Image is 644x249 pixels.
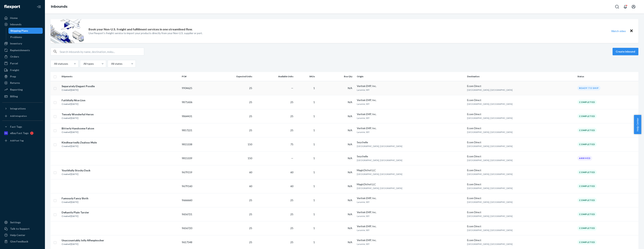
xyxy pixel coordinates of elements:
th: Status [576,72,638,81]
div: Ecom Direct [467,140,574,144]
div: Ecom Direct [467,112,574,116]
div: Created [DATE] [62,88,95,92]
span: Laramie, WY [357,201,370,203]
div: Separately Elegant Poodle [62,84,95,88]
div: Returns [10,81,20,85]
div: Created [DATE] [62,102,85,106]
td: 9679159 [180,165,211,179]
span: N/A [348,226,352,230]
span: Laramie, WY [357,229,370,232]
div: Famously Fancy Sloth [62,196,88,200]
div: Created [DATE] [62,144,97,148]
div: Ecom Direct [467,154,574,158]
div: Ecom Direct [467,98,574,102]
div: Add Fast Tag [10,139,24,142]
button: Open account menu [630,3,637,10]
td: 9864431 [180,109,211,123]
span: N/A [348,241,352,244]
div: Created [DATE] [62,116,94,120]
div: Ecom Direct [467,84,574,88]
span: [GEOGRAPHIC_DATA], [GEOGRAPHIC_DATA] [467,159,513,162]
span: [GEOGRAPHIC_DATA], [GEOGRAPHIC_DATA] [467,103,513,105]
div: Ecom Direct [467,224,574,228]
a: Billing [2,93,43,99]
span: 1 [313,213,315,216]
span: 25 [249,86,252,90]
div: Inbounds [10,22,22,26]
span: Laramie, WY [357,117,370,119]
span: 1 [313,199,315,202]
a: Settings [2,219,43,225]
span: N/A [348,199,352,202]
img: Flexport logo [4,5,20,9]
span: 25 [249,226,252,230]
div: Add Integration [10,114,27,118]
span: 25 [290,115,293,118]
a: Add Fast Tag [2,138,43,144]
div: Orders [10,55,19,58]
div: Ecom Direct [467,210,574,214]
input: Search inbounds by name, destination, msku... [60,48,144,55]
a: Replenishments [2,47,43,53]
div: Parcel [10,61,18,65]
th: Destination [466,72,576,81]
td: 9656721 [180,207,211,221]
button: Watch video [609,28,628,34]
a: Parcel [2,60,43,66]
a: Freight [2,67,43,73]
span: [GEOGRAPHIC_DATA], [GEOGRAPHIC_DATA] [357,173,402,175]
div: Completed [577,100,597,104]
span: [GEOGRAPHIC_DATA], [GEOGRAPHIC_DATA] [357,159,402,162]
button: Open Search Box [613,3,621,10]
div: Veritek EMP, Inc. [357,112,464,116]
div: Created [DATE] [62,214,89,218]
span: 25 [290,100,293,104]
th: Expected Units [211,72,253,81]
span: 1 [313,129,315,132]
a: Prep [2,73,43,79]
span: [GEOGRAPHIC_DATA], [GEOGRAPHIC_DATA] [467,243,513,245]
button: Help Center [634,115,641,134]
div: Completed [577,170,597,175]
div: Arrived [577,156,592,160]
button: Close Navigation [35,3,43,10]
div: Veritek EMP, Inc. [357,98,464,102]
button: Integrations [2,106,43,112]
span: [GEOGRAPHIC_DATA], [GEOGRAPHIC_DATA] [467,201,513,203]
span: N/A [348,171,352,174]
td: 9679160 [180,179,211,193]
div: Completed [577,198,597,202]
a: Help Center [2,232,43,238]
th: PO# [180,72,211,81]
span: — [291,86,293,90]
div: Billing [10,94,18,98]
a: Inventory [2,40,43,46]
span: N/A [348,115,352,118]
span: [GEOGRAPHIC_DATA], [GEOGRAPHIC_DATA] [467,117,513,119]
a: eBay Fast Tags [2,130,43,136]
div: Veritek EMP, Inc. [357,224,464,228]
button: Open notifications [622,3,629,10]
span: [GEOGRAPHIC_DATA], [GEOGRAPHIC_DATA] [467,145,513,148]
span: 75 [290,143,293,146]
div: Ecom Direct [467,168,574,172]
td: 9904625 [180,81,211,95]
th: SKUs [295,72,318,81]
p: Book your Non-U.S. freight and fulfillment services in one streamlined flow. [89,27,193,31]
span: 60 [249,184,252,188]
ol: breadcrumbs [48,1,70,12]
div: Seychelle [357,140,464,144]
span: 25 [290,226,293,230]
a: Inbounds [51,4,67,9]
span: N/A [348,213,352,216]
th: Origin [355,72,466,81]
button: Fast Tags [2,124,43,130]
div: Replenishments [10,48,30,52]
div: Veritek EMP, Inc. [357,196,464,200]
div: Veritek EMP, Inc. [357,126,464,130]
div: Home [10,16,18,20]
div: Ecom Direct [467,182,574,186]
a: Reporting [2,87,43,93]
